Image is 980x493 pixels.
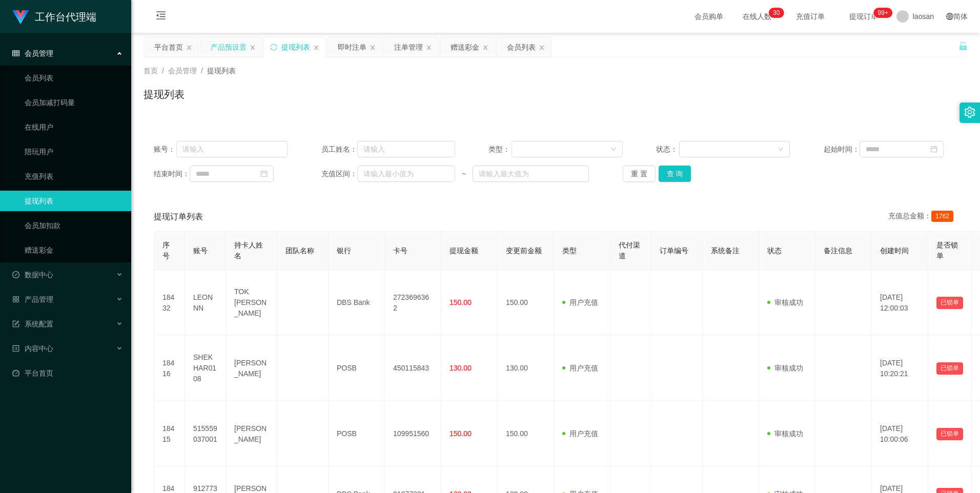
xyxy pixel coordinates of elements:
[767,298,803,306] span: 审核成功
[824,144,860,155] span: 起始时间：
[357,141,455,157] input: 请输入
[738,13,777,20] span: 在线人数
[162,241,170,260] span: 序号
[12,49,53,57] span: 会员管理
[936,428,963,440] button: 已锁单
[321,144,357,155] span: 员工姓名：
[25,215,123,236] a: 会员加扣款
[185,336,226,401] td: SHEKHAR0108
[930,146,937,153] i: 图标: calendar
[144,87,185,102] h1: 提现列表
[154,169,190,179] span: 结束时间：
[329,270,385,336] td: DBS Bank
[370,45,376,51] i: 图标: close
[777,8,780,18] p: 0
[154,144,176,155] span: 账号：
[482,45,488,51] i: 图标: close
[473,166,589,182] input: 请输入最大值为
[185,270,226,336] td: LEONNN
[234,241,263,260] span: 持卡人姓名
[144,67,158,75] span: 首页
[562,246,577,255] span: 类型
[946,13,953,20] i: 图标: global
[260,170,268,177] i: 图标: calendar
[25,240,123,260] a: 赠送彩金
[12,345,19,352] i: 图标: profile
[562,364,598,372] span: 用户充值
[506,246,542,255] span: 变更前金额
[958,42,968,51] i: 图标: unlock
[12,271,53,279] span: 数据中心
[450,429,472,438] span: 150.00
[25,191,123,211] a: 提现列表
[888,211,957,223] div: 充值总金额：
[451,37,479,57] div: 赠送彩金
[769,8,784,18] sup: 30
[393,246,407,255] span: 卡号
[936,297,963,309] button: 已锁单
[186,45,192,51] i: 图标: close
[185,401,226,467] td: 515559037001
[498,401,554,467] td: 150.00
[12,320,53,328] span: 系统配置
[154,37,183,57] div: 平台首页
[329,336,385,401] td: POSB
[872,401,928,467] td: [DATE] 10:00:06
[329,401,385,467] td: POSB
[498,270,554,336] td: 150.00
[144,1,178,33] i: 图标: menu-fold
[660,246,688,255] span: 订单编号
[313,45,319,51] i: 图标: close
[791,13,830,20] span: 充值订单
[250,45,256,51] i: 图标: close
[455,169,473,179] span: ~
[936,241,958,260] span: 是否锁单
[321,169,357,179] span: 充值区间：
[193,246,208,255] span: 账号
[450,246,478,255] span: 提现金额
[711,246,740,255] span: 系统备注
[12,320,19,327] i: 图标: form
[25,68,123,88] a: 会员列表
[154,211,203,223] span: 提现订单列表
[154,401,185,467] td: 18415
[936,362,963,375] button: 已锁单
[338,37,366,57] div: 即时注单
[25,166,123,187] a: 充值列表
[562,429,598,438] span: 用户充值
[226,401,277,467] td: [PERSON_NAME]
[35,1,96,33] h1: 工作台代理端
[385,336,441,401] td: 450115843
[426,45,432,51] i: 图标: close
[874,8,892,18] sup: 1000
[281,37,310,57] div: 提现列表
[12,295,53,303] span: 产品管理
[226,336,277,401] td: [PERSON_NAME]
[394,37,423,57] div: 注单管理
[12,296,19,303] i: 图标: appstore-o
[201,67,203,75] span: /
[880,246,909,255] span: 创建时间
[12,12,96,20] a: 工作台代理端
[176,141,288,157] input: 请输入
[270,44,277,51] i: 图标: sync
[931,211,953,222] span: 1762
[562,298,598,306] span: 用户充值
[12,363,123,383] a: 图标: dashboard平台首页
[25,92,123,113] a: 会员加减打码量
[226,270,277,336] td: TOK [PERSON_NAME]
[539,45,545,51] i: 图标: close
[872,336,928,401] td: [DATE] 10:20:21
[507,37,536,57] div: 会员列表
[450,364,472,372] span: 130.00
[824,246,852,255] span: 备注信息
[207,67,236,75] span: 提现列表
[168,67,197,75] span: 会员管理
[488,144,512,155] span: 类型：
[773,8,777,18] p: 3
[659,166,691,182] button: 查 询
[357,166,455,182] input: 请输入最小值为
[162,67,164,75] span: /
[450,298,472,306] span: 150.00
[12,50,19,57] i: 图标: table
